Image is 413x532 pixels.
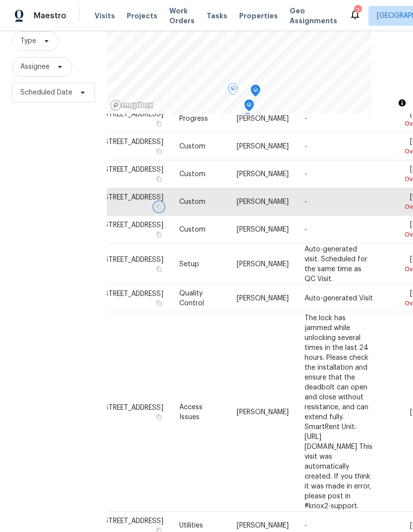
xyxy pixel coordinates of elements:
span: [STREET_ADDRESS] [102,194,163,201]
span: Custom [179,143,206,150]
span: Auto-generated Visit [305,295,373,302]
span: [PERSON_NAME] [237,143,289,150]
span: Toggle attribution [399,97,405,108]
span: Maestro [34,11,66,21]
button: Copy Address [155,175,163,184]
span: [PERSON_NAME] [237,522,289,529]
div: Map marker [243,113,253,128]
span: Projects [127,11,157,21]
span: - [305,226,307,233]
button: Copy Address [155,412,163,421]
button: Copy Address [155,147,163,156]
span: Custom [179,198,206,205]
button: Copy Address [155,202,163,211]
span: - [305,143,307,150]
span: [STREET_ADDRESS] [102,222,163,229]
span: The lock has jammed while unlocking several times in the last 24 hours. Please check the installa... [305,314,372,509]
span: Tasks [206,12,227,19]
span: [PERSON_NAME] [237,226,289,233]
div: Map marker [228,83,238,98]
span: Utilities [179,522,203,529]
span: [STREET_ADDRESS] [102,518,163,525]
span: Progress [179,115,208,122]
span: Quality Control [179,290,204,307]
span: [STREET_ADDRESS] [102,290,163,297]
span: [STREET_ADDRESS] [102,404,163,411]
div: Map marker [244,99,254,115]
span: [STREET_ADDRESS] [102,111,163,118]
span: Properties [239,11,278,21]
span: Setup [179,260,199,267]
span: [PERSON_NAME] [237,171,289,178]
div: 7 [354,6,361,16]
span: - [305,171,307,178]
span: [STREET_ADDRESS] [102,256,163,263]
span: [STREET_ADDRESS] [102,139,163,145]
span: Visits [95,11,115,21]
span: Type [20,36,36,46]
span: Custom [179,171,206,178]
span: [PERSON_NAME] [237,408,289,415]
span: - [305,522,307,529]
button: Copy Address [155,230,163,239]
span: Custom [179,226,206,233]
span: [PERSON_NAME] [237,198,289,205]
span: [PERSON_NAME] [237,295,289,302]
span: Scheduled Date [20,88,72,97]
span: - [305,198,307,205]
span: [PERSON_NAME] [237,115,289,122]
span: Work Orders [169,6,195,26]
button: Copy Address [155,299,163,308]
button: Toggle attribution [396,97,408,109]
button: Copy Address [155,264,163,273]
div: Map marker [251,85,260,100]
span: Access Issues [179,403,203,420]
span: Geo Assignments [290,6,337,26]
span: - [305,115,307,122]
span: [STREET_ADDRESS] [102,166,163,173]
span: Assignee [20,62,50,72]
a: Mapbox homepage [110,99,154,111]
span: [PERSON_NAME] [237,260,289,267]
span: Auto-generated visit. Scheduled for the same time as QC Visit. [305,245,367,282]
button: Copy Address [155,119,163,128]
